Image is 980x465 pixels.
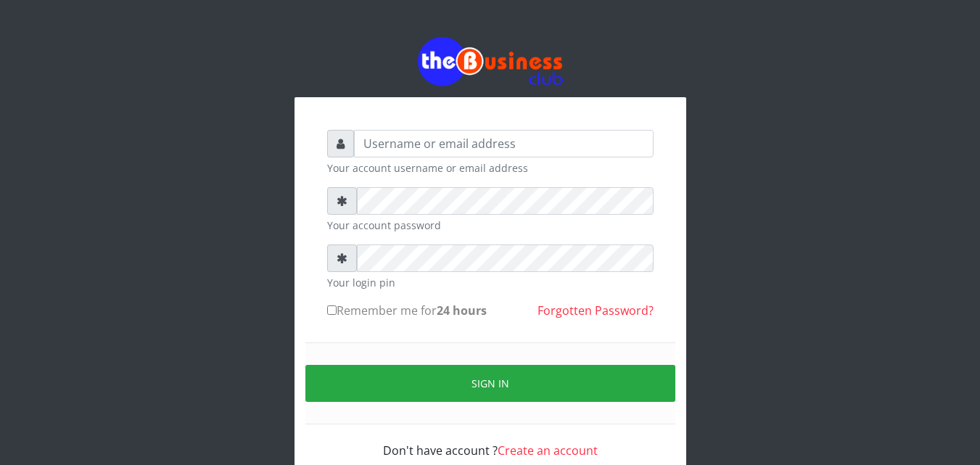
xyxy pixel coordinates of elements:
b: 24 hours [437,303,487,318]
label: Remember me for [327,302,487,319]
a: Forgotten Password? [538,303,654,318]
small: Your account password [327,218,654,233]
a: Create an account [498,443,598,458]
input: Username or email address [354,130,654,157]
div: Don't have account ? [327,424,654,459]
input: Remember me for24 hours [327,305,337,315]
button: Sign in [305,365,675,402]
small: Your account username or email address [327,160,654,176]
small: Your login pin [327,275,654,290]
